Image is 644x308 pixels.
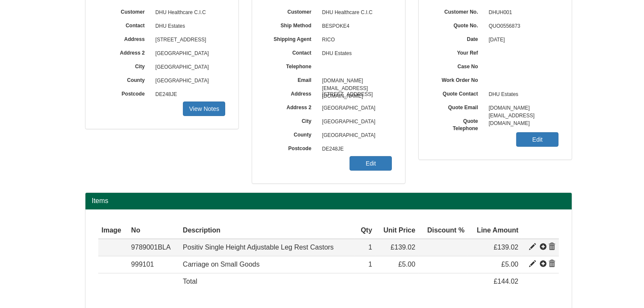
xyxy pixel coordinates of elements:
[151,33,226,47] span: [STREET_ADDRESS]
[516,132,559,147] a: Edit
[355,222,376,239] th: Qty
[151,20,226,33] span: DHU Estates
[318,33,392,47] span: RICO
[368,244,372,251] span: 1
[151,88,226,102] span: DE248JE
[265,33,318,43] label: Shipping Agent
[494,278,518,285] span: £144.02
[265,142,318,152] label: Postcode
[398,261,415,268] span: £5.00
[432,102,485,111] label: Quote Email
[265,47,318,57] label: Contact
[151,61,226,74] span: [GEOGRAPHIC_DATA]
[485,20,559,33] span: QUO0556873
[98,33,151,43] label: Address
[98,222,128,239] th: Image
[265,115,318,125] label: City
[350,156,392,171] a: Edit
[98,6,151,16] label: Customer
[318,20,392,33] span: BESPOKE4
[485,33,559,47] span: [DATE]
[318,88,392,102] span: [STREET_ADDRESS]
[151,47,226,61] span: [GEOGRAPHIC_DATA]
[432,33,485,43] label: Date
[318,47,392,61] span: DHU Estates
[265,20,318,29] label: Ship Method
[501,261,518,268] span: £5.00
[265,61,318,70] label: Telephone
[128,222,179,239] th: No
[98,74,151,84] label: County
[318,142,392,156] span: DE248JE
[318,74,392,88] span: [DOMAIN_NAME][EMAIL_ADDRESS][DOMAIN_NAME]
[179,222,355,239] th: Description
[432,61,485,70] label: Case No
[98,88,151,98] label: Postcode
[265,102,318,111] label: Address 2
[265,74,318,84] label: Email
[318,115,392,129] span: [GEOGRAPHIC_DATA]
[318,102,392,115] span: [GEOGRAPHIC_DATA]
[128,256,179,273] td: 999101
[432,20,485,29] label: Quote No.
[183,102,225,116] a: View Notes
[265,129,318,139] label: County
[151,6,226,20] span: DHU Healthcare C.I.C
[318,129,392,142] span: [GEOGRAPHIC_DATA]
[485,88,559,102] span: DHU Estates
[92,197,565,205] h2: Items
[419,222,468,239] th: Discount %
[376,222,419,239] th: Unit Price
[98,20,151,29] label: Contact
[183,261,260,268] span: Carriage on Small Goods
[391,244,415,251] span: £139.02
[265,88,318,98] label: Address
[368,261,372,268] span: 1
[432,115,485,132] label: Quote Telephone
[432,74,485,84] label: Work Order No
[468,222,522,239] th: Line Amount
[128,239,179,256] td: 9789001BLA
[98,47,151,57] label: Address 2
[151,74,226,88] span: [GEOGRAPHIC_DATA]
[265,6,318,16] label: Customer
[432,88,485,98] label: Quote Contact
[432,6,485,16] label: Customer No.
[98,61,151,70] label: City
[432,47,485,57] label: Your Ref
[318,6,392,20] span: DHU Healthcare C.I.C
[494,244,518,251] span: £139.02
[179,273,355,290] td: Total
[485,102,559,115] span: [DOMAIN_NAME][EMAIL_ADDRESS][DOMAIN_NAME]
[183,244,334,251] span: Positiv Single Height Adjustable Leg Rest Castors
[485,6,559,20] span: DHUH001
